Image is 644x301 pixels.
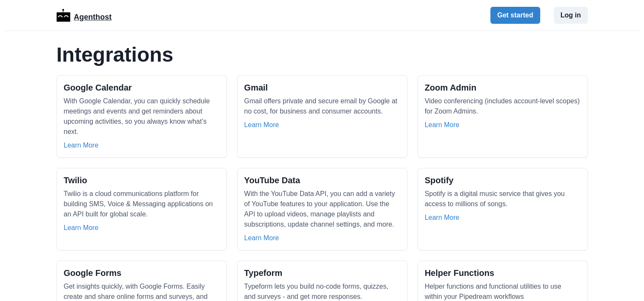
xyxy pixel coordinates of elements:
button: Get started [490,7,540,24]
a: Learn More [425,213,460,223]
a: Learn More [64,223,99,233]
h2: Google Calendar [64,82,132,93]
a: Learn More [244,120,279,130]
p: Gmail offers private and secure email by Google at no cost, for business and consumer accounts. [244,96,400,116]
a: LogoAgenthost [57,8,112,23]
h2: Helper Functions [425,268,494,278]
h2: Gmail [244,82,268,93]
a: Learn More [64,140,99,150]
h2: Zoom Admin [425,82,476,93]
p: With the YouTube Data API, you can add a variety of YouTube features to your application. Use the... [244,189,400,230]
h2: Spotify [425,175,454,185]
h2: Twilio [64,175,87,185]
p: With Google Calendar, you can quickly schedule meetings and events and get reminders about upcomi... [64,96,220,137]
button: Log in [554,7,588,24]
p: Spotify is a digital music service that gives you access to millions of songs. [425,189,581,209]
a: Learn More [425,120,460,130]
img: Logo [57,9,71,22]
h2: Typeform [244,268,283,278]
h1: Integrations [57,45,588,65]
a: Learn More [244,233,279,243]
p: Video conferencing (includes account-level scopes) for Zoom Admins. [425,96,581,116]
h2: YouTube Data [244,175,300,185]
h2: Google Forms [64,268,122,278]
p: Twilio is a cloud communications platform for building SMS, Voice & Messaging applications on an ... [64,189,220,219]
p: Agenthost [74,8,112,23]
